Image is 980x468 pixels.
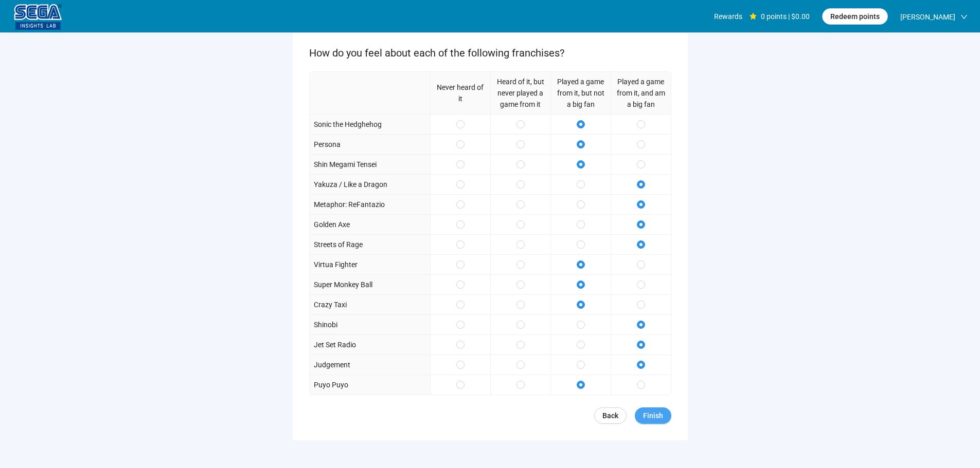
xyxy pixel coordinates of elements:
p: Yakuza / Like a Dragon [314,179,387,190]
p: Virtua Fighter [314,259,358,270]
p: Puyo Puyo [314,379,348,390]
button: Redeem points [822,8,888,25]
p: Super Monkey Ball [314,279,372,290]
p: Played a game from it, and am a big fan [615,76,667,110]
span: star [750,13,757,20]
p: Jet Set Radio [314,339,356,350]
p: Metaphor: ReFantazio [314,199,385,210]
p: Judgement [314,359,350,370]
button: Finish [635,407,671,424]
p: Shin Megami Tensei [314,159,377,170]
span: Redeem points [830,11,880,22]
p: How do you feel about each of the following franchises? [309,45,671,61]
p: Streets of Rage [314,239,363,250]
p: Heard of it, but never played a game from it [495,76,546,110]
a: Back [594,407,627,424]
p: Never heard of it [435,82,486,104]
p: Golden Axe [314,219,350,230]
p: Played a game from it, but not a big fan [555,76,607,110]
span: Finish [643,410,663,421]
p: Shinobi [314,319,337,330]
p: Persona [314,139,341,150]
span: Back [602,410,618,421]
span: down [960,13,968,21]
p: Crazy Taxi [314,299,347,310]
span: [PERSON_NAME] [900,1,955,33]
p: Sonic the Hedghehog [314,119,382,130]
